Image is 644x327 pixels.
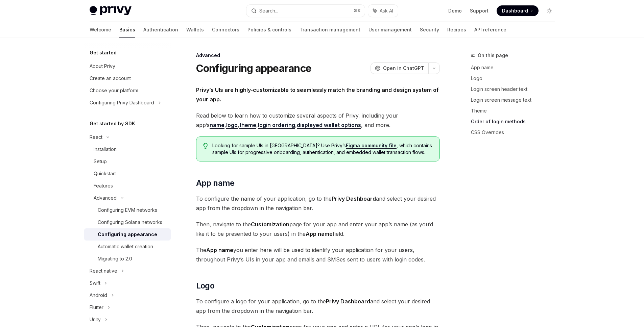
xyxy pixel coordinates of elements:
[90,74,131,82] div: Create an account
[84,241,171,253] a: Automatic wallet creation
[478,51,508,59] span: On this page
[247,22,291,38] a: Policies & controls
[84,204,171,216] a: Configuring EVM networks
[94,145,117,153] div: Installation
[90,49,117,57] h5: Get started
[90,291,107,299] div: Android
[471,116,560,127] a: Order of login methods
[94,157,107,166] div: Setup
[98,255,132,263] div: Migrating to 2.0
[90,120,135,128] h5: Get started by SDK
[420,22,439,38] a: Security
[203,143,208,149] svg: Tip
[471,62,560,73] a: App name
[90,99,154,107] div: Configuring Privy Dashboard
[196,280,215,291] span: Logo
[212,142,432,156] span: Looking for sample UIs in [GEOGRAPHIC_DATA]? Use Privy’s , which contains sample UIs for progress...
[212,22,239,38] a: Connectors
[94,182,113,190] div: Features
[98,230,157,238] div: Configuring appearance
[332,195,376,202] strong: Privy Dashboard
[259,7,278,15] div: Search...
[544,5,555,16] button: Toggle dark mode
[306,230,333,237] strong: App name
[90,22,111,38] a: Welcome
[239,122,256,129] a: theme
[90,267,117,275] div: React native
[368,5,398,17] button: Ask AI
[226,122,238,129] a: logo
[251,221,289,228] strong: Customization
[90,62,115,70] div: About Privy
[196,245,440,264] span: The you enter here will be used to identify your application for your users, throughout Privy’s U...
[326,298,370,305] strong: Privy Dashboard
[196,220,440,238] span: Then, navigate to the page for your app and enter your app’s name (as you’d like it to be present...
[471,73,560,84] a: Logo
[84,72,171,84] a: Create an account
[94,194,117,202] div: Advanced
[94,170,116,178] div: Quickstart
[90,316,101,324] div: Unity
[84,143,171,155] a: Installation
[380,7,393,14] span: Ask AI
[84,155,171,168] a: Setup
[246,5,365,17] button: Search...⌘K
[186,22,204,38] a: Wallets
[368,22,412,38] a: User management
[84,84,171,97] a: Choose your platform
[84,60,171,72] a: About Privy
[206,247,233,253] strong: App name
[471,84,560,95] a: Login screen header text
[297,122,361,129] a: displayed wallet options
[471,95,560,105] a: Login screen message text
[300,22,360,38] a: Transaction management
[196,297,440,316] span: To configure a logo for your application, go to the and select your desired app from the dropdown...
[84,168,171,180] a: Quickstart
[90,133,102,141] div: React
[502,7,528,14] span: Dashboard
[90,303,103,311] div: Flutter
[90,279,100,287] div: Swift
[474,22,506,38] a: API reference
[447,22,466,38] a: Recipes
[98,218,162,226] div: Configuring Solana networks
[497,5,539,16] a: Dashboard
[354,8,361,14] span: ⌘ K
[448,7,462,14] a: Demo
[196,111,440,130] span: Read below to learn how to customize several aspects of Privy, including your app’s , , , , , and...
[84,253,171,265] a: Migrating to 2.0
[84,228,171,241] a: Configuring appearance
[346,143,397,149] a: Figma community file
[210,122,224,129] a: name
[196,178,235,188] span: App name
[471,127,560,138] a: CSS Overrides
[119,22,135,38] a: Basics
[143,22,178,38] a: Authentication
[84,180,171,192] a: Features
[196,194,440,213] span: To configure the name of your application, go to the and select your desired app from the dropdow...
[196,62,312,74] h1: Configuring appearance
[371,62,428,74] button: Open in ChatGPT
[98,206,157,214] div: Configuring EVM networks
[84,216,171,228] a: Configuring Solana networks
[98,243,153,251] div: Automatic wallet creation
[471,105,560,116] a: Theme
[383,65,424,72] span: Open in ChatGPT
[470,7,488,14] a: Support
[90,86,138,95] div: Choose your platform
[258,122,295,129] a: login ordering
[196,86,439,103] strong: Privy’s UIs are highly-customizable to seamlessly match the branding and design system of your app.
[90,6,132,16] img: light logo
[196,52,440,59] div: Advanced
